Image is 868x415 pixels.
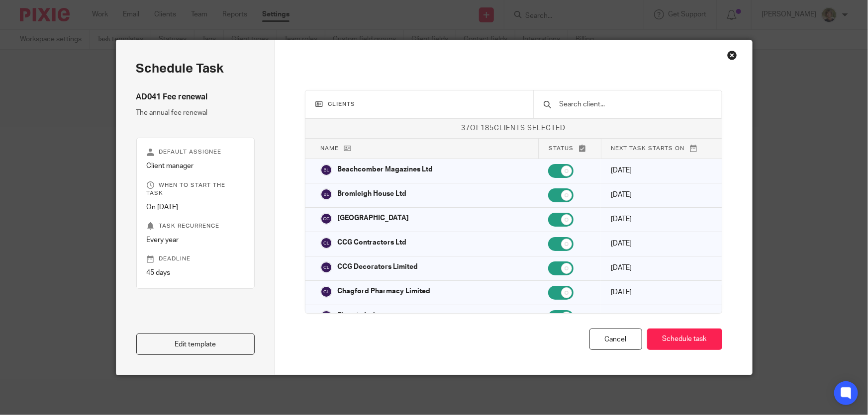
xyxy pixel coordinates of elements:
[147,161,245,171] p: Client manager
[611,239,706,249] p: [DATE]
[320,310,332,322] img: svg%3E
[320,286,332,298] img: svg%3E
[147,255,245,263] p: Deadline
[611,287,706,297] p: [DATE]
[136,108,255,118] p: The annual fee renewal
[611,214,706,224] p: [DATE]
[647,329,722,350] button: Schedule task
[337,238,406,248] p: CCG Contractors Ltd
[147,222,245,230] p: Task recurrence
[481,125,494,132] span: 185
[136,92,255,102] h4: AD041 Fee renewal
[337,213,409,223] p: [GEOGRAPHIC_DATA]
[589,329,642,350] div: Cancel
[461,125,470,132] span: 37
[611,263,706,273] p: [DATE]
[320,261,332,273] img: svg%3E
[147,181,245,197] p: When to start the task
[611,312,706,322] p: [DATE]
[320,164,332,176] img: svg%3E
[337,286,430,296] p: Chagford Pharmacy Limited
[320,213,332,225] img: svg%3E
[611,166,706,175] p: [DATE]
[320,188,332,200] img: svg%3E
[337,165,433,174] p: Beachcomber Magazines Ltd
[147,202,245,212] p: On [DATE]
[147,148,245,156] p: Default assignee
[136,333,255,355] a: Edit template
[559,99,712,110] input: Search client...
[315,100,523,108] h3: Clients
[611,190,706,200] p: [DATE]
[337,262,418,272] p: CCG Decorators Limited
[147,268,245,278] p: 45 days
[136,60,255,77] h2: Schedule task
[611,144,707,153] p: Next task starts on
[337,311,377,321] p: Electrix Ltd.
[305,123,722,133] p: of clients selected
[147,235,245,245] p: Every year
[320,144,528,153] p: Name
[320,237,332,249] img: svg%3E
[337,189,406,199] p: Bromleigh House Ltd
[549,144,591,153] p: Status
[727,50,737,60] div: Close this dialog window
